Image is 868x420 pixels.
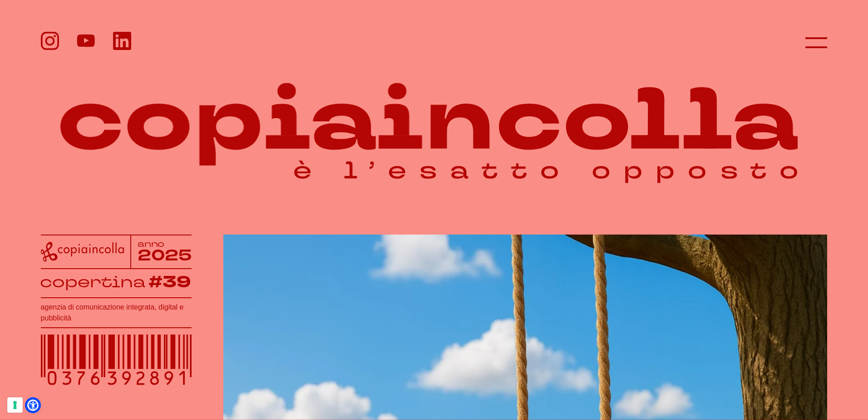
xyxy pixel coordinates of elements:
tspan: 2025 [138,245,192,266]
tspan: anno [138,238,165,250]
h1: agenzia di comunicazione integrata, digital e pubblicità [41,302,192,324]
a: Open Accessibility Menu [27,400,39,411]
tspan: #39 [148,271,191,294]
tspan: copertina [40,271,145,292]
button: Le tue preferenze relative al consenso per le tecnologie di tracciamento [7,397,23,413]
